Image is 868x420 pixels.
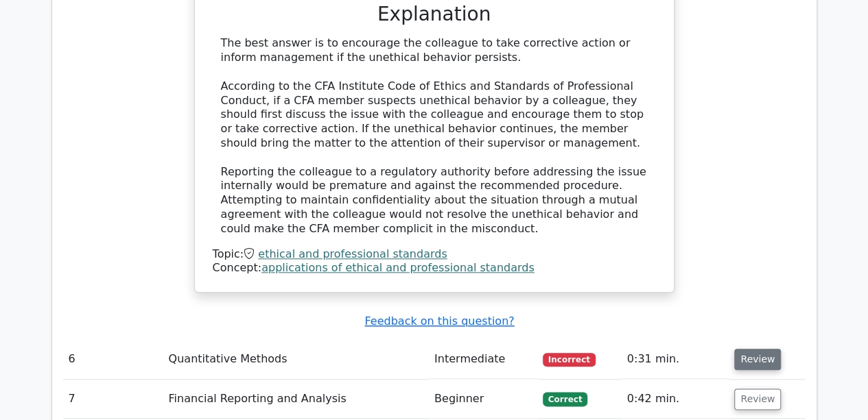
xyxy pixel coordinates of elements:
[364,314,514,328] a: Feedback on this question?
[63,340,163,379] td: 6
[622,340,729,379] td: 0:31 min.
[163,380,429,419] td: Financial Reporting and Analysis
[622,380,729,419] td: 0:42 min.
[429,340,537,379] td: Intermediate
[221,36,648,236] div: The best answer is to encourage the colleague to take corrective action or inform management if t...
[213,261,656,275] div: Concept:
[261,261,535,274] a: applications of ethical and professional standards
[213,247,656,262] div: Topic:
[221,3,648,26] h3: Explanation
[543,353,596,367] span: Incorrect
[163,340,429,379] td: Quantitative Methods
[543,392,587,406] span: Correct
[734,388,781,410] button: Review
[734,349,781,370] button: Review
[429,380,537,419] td: Beginner
[258,247,447,260] a: ethical and professional standards
[63,380,163,419] td: 7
